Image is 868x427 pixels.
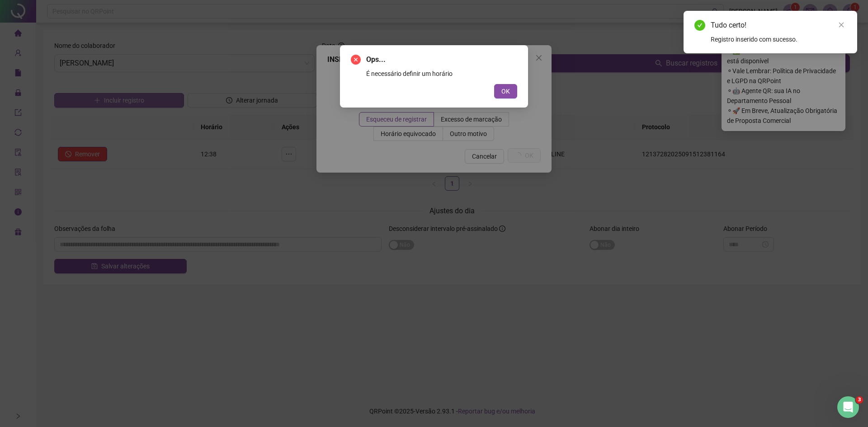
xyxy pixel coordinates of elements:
div: Tudo certo! [711,20,846,31]
iframe: Intercom live chat [837,396,859,418]
span: check-circle [694,20,705,31]
a: Close [836,20,846,30]
span: close [838,22,844,28]
div: Registro inserido com sucesso. [711,34,846,44]
span: close-circle [351,55,361,65]
div: É necessário definir um horário [366,69,517,79]
button: OK [494,84,517,99]
span: OK [501,86,510,96]
span: Ops... [366,54,517,65]
span: 3 [856,396,863,404]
